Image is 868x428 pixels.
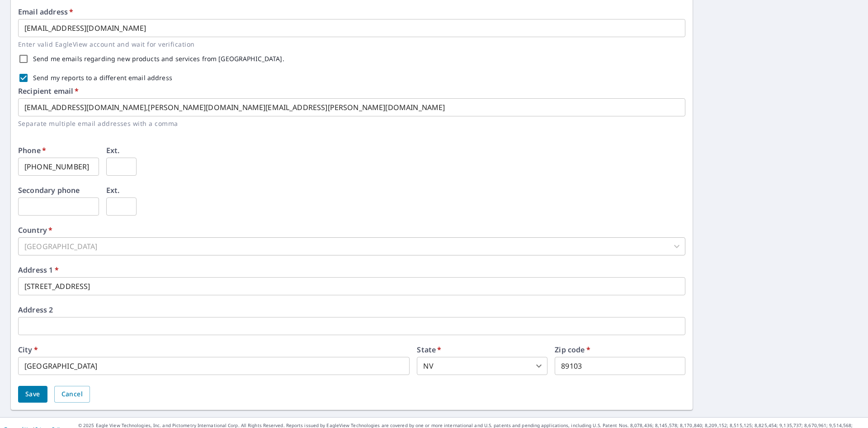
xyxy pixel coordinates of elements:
label: Email address [18,8,73,15]
label: Address 1 [18,266,59,274]
div: NV [417,357,547,375]
label: Zip code [555,346,590,353]
label: Send me emails regarding new products and services from [GEOGRAPHIC_DATA]. [33,56,284,62]
span: Save [25,389,40,400]
label: State [417,346,441,353]
p: Separate multiple email addresses with a comma [18,118,679,129]
label: Ext. [106,147,120,154]
label: Address 2 [18,306,53,313]
label: Phone [18,147,46,154]
button: Cancel [54,386,90,403]
label: Ext. [106,187,120,194]
label: Send my reports to a different email address [33,75,172,81]
label: Secondary phone [18,187,80,194]
p: Enter valid EagleView account and wait for verification [18,39,679,49]
button: Save [18,386,47,403]
span: Cancel [61,389,83,400]
label: Country [18,226,52,234]
label: City [18,346,38,353]
div: [GEOGRAPHIC_DATA] [18,237,685,255]
label: Recipient email [18,87,79,95]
